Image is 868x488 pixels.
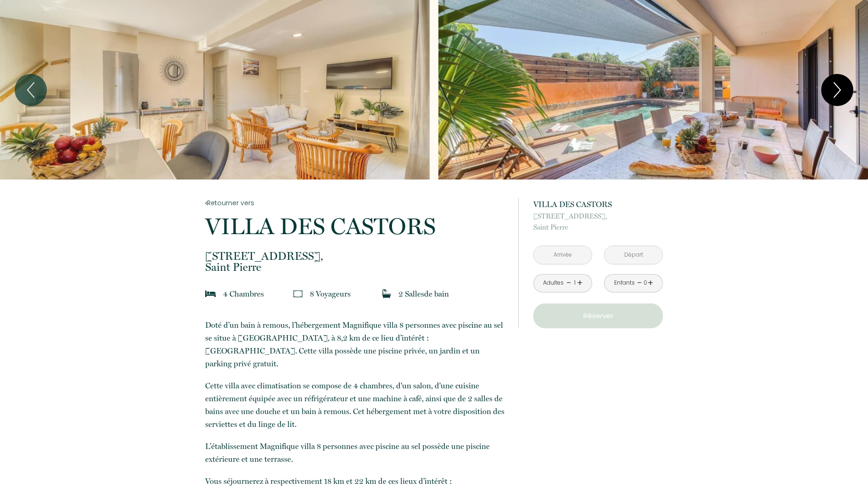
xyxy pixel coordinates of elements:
a: Retourner vers [205,198,506,208]
a: + [577,276,582,290]
p: Doté d’un bain à remous, l’hébergement Magnifique villa 8 personnes avec piscine au sel se situe ... [205,319,506,370]
span: s [347,289,351,298]
a: - [566,276,571,290]
img: guests [293,289,302,298]
p: 2 Salle de bain [398,287,449,300]
button: Next [821,74,853,106]
div: Enfants [614,279,635,287]
p: L’établissement Magnifique villa 8 personnes avec piscine au sel possède une piscine extérieure e... [205,440,506,466]
div: Adultes [543,279,564,287]
span: [STREET_ADDRESS], [205,251,506,262]
p: Saint Pierre [205,251,506,273]
p: Saint Pierre [533,211,663,233]
p: VILLA DES CASTORS [205,215,506,238]
button: Previous [15,74,47,106]
input: Arrivée [534,246,592,264]
span: s [421,289,424,298]
p: 8 Voyageur [310,287,351,300]
a: - [637,276,642,290]
span: [STREET_ADDRESS], [533,211,663,222]
p: VILLA DES CASTORS [533,198,663,211]
p: 4 Chambre [223,287,264,300]
input: Départ [605,246,662,264]
div: 0 [643,279,648,287]
div: 1 [572,279,577,287]
p: Réserver [537,310,660,321]
a: + [648,276,653,290]
p: Cette villa avec climatisation se compose de 4 chambres, d'un salon, d'une cuisine entièrement éq... [205,379,506,431]
span: s [261,289,264,298]
button: Réserver [533,303,663,328]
